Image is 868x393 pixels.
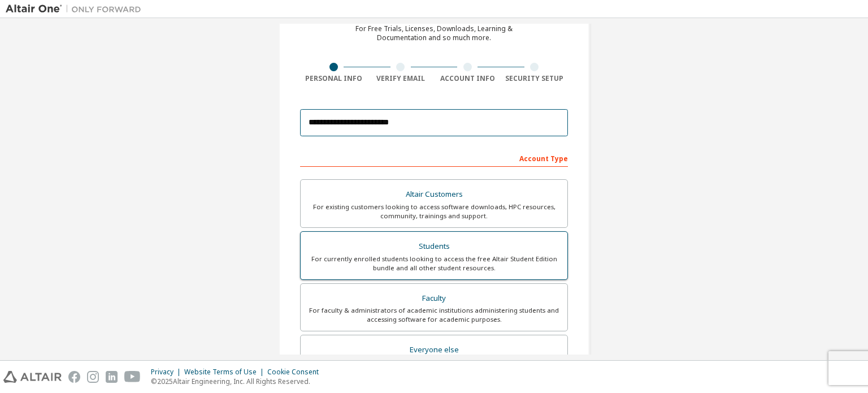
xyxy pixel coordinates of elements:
div: For Free Trials, Licenses, Downloads, Learning & Documentation and so much more. [355,24,513,42]
p: © 2025 Altair Engineering, Inc. All Rights Reserved. [151,377,325,386]
div: Account Info [434,74,501,83]
div: Security Setup [501,74,568,83]
div: Account Type [300,149,568,167]
img: Altair One [6,3,147,15]
img: instagram.svg [87,371,99,383]
div: Altair Customers [307,187,561,202]
img: altair_logo.svg [3,371,62,383]
div: Students [307,239,561,254]
div: For currently enrolled students looking to access the free Altair Student Edition bundle and all ... [307,254,561,273]
img: youtube.svg [124,371,141,383]
img: facebook.svg [68,371,80,383]
div: Personal Info [300,74,367,83]
div: Privacy [151,368,184,377]
div: Everyone else [307,342,561,358]
div: Faculty [307,291,561,306]
div: For existing customers looking to access software downloads, HPC resources, community, trainings ... [307,202,561,221]
div: For faculty & administrators of academic institutions administering students and accessing softwa... [307,306,561,324]
div: Website Terms of Use [184,368,267,377]
div: Cookie Consent [267,368,325,377]
img: linkedin.svg [106,371,118,383]
div: Verify Email [367,74,435,83]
